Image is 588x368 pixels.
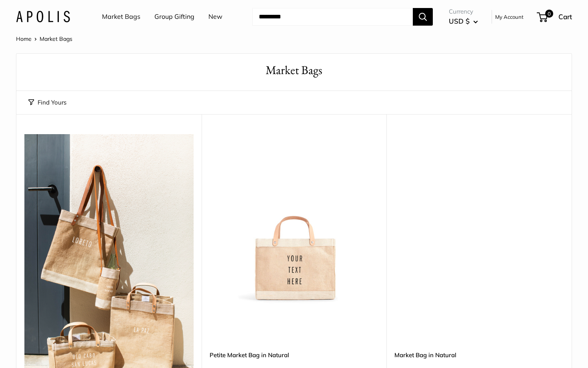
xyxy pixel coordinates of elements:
button: USD $ [449,15,478,28]
a: Market Bag in NaturalMarket Bag in Natural [394,134,564,304]
img: Apolis [16,11,70,22]
a: Market Bags [102,11,140,23]
a: My Account [495,12,524,22]
a: Petite Market Bag in Natural [210,350,379,360]
a: New [208,11,222,23]
input: Search... [252,8,413,26]
nav: Breadcrumb [16,34,72,44]
a: Petite Market Bag in Naturaldescription_Effortless style that elevates every moment [210,134,379,304]
span: Currency [449,6,478,17]
a: Group Gifting [154,11,194,23]
span: Cart [558,12,572,21]
a: Market Bag in Natural [394,350,564,360]
a: Home [16,35,32,42]
img: Petite Market Bag in Natural [210,134,379,304]
button: Find Yours [28,97,66,108]
span: 0 [545,10,553,18]
button: Search [413,8,433,26]
a: 0 Cart [538,10,572,23]
span: Market Bags [40,35,72,42]
span: USD $ [449,17,470,25]
h1: Market Bags [28,62,560,79]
